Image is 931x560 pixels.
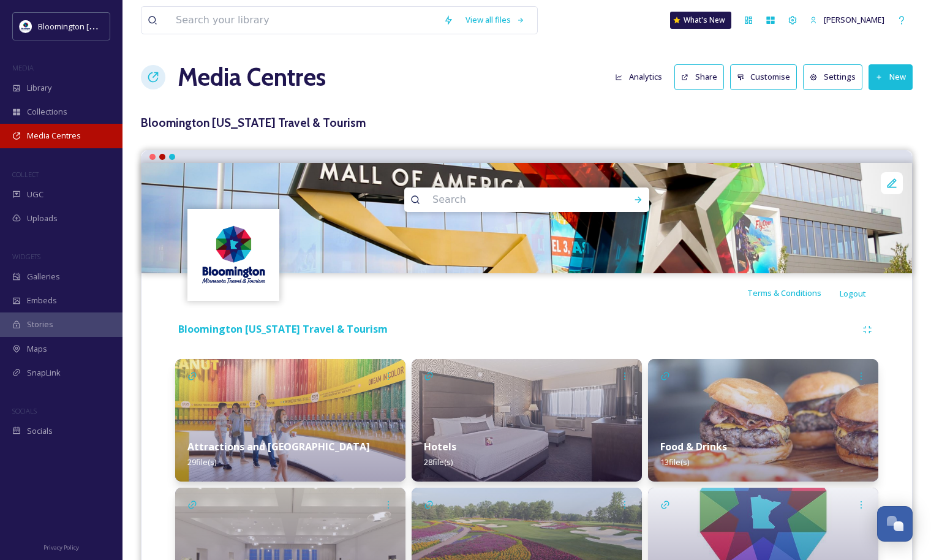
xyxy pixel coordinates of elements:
span: Stories [27,319,53,330]
span: Privacy Policy [43,543,79,551]
button: New [869,64,913,89]
strong: Food & Drinks [660,440,727,453]
span: Terms & Conditions [747,287,821,298]
span: Uploads [27,213,58,224]
span: WIDGETS [12,252,40,261]
span: Embeds [27,295,57,306]
button: Analytics [609,65,668,89]
a: Privacy Policy [43,539,79,554]
a: Settings [803,64,869,89]
span: 29 file(s) [187,456,216,467]
a: What's New [670,12,731,29]
a: [PERSON_NAME] [804,8,891,32]
span: COLLECT [12,170,39,179]
span: MEDIA [12,63,34,72]
span: UGC [27,189,43,200]
button: Share [674,64,724,89]
span: Logout [840,288,866,299]
span: Library [27,82,51,94]
img: 13422339_269375976746752_8378838829655987524_o.jpg [648,359,878,482]
span: 28 file(s) [424,456,453,467]
strong: Attractions and [GEOGRAPHIC_DATA] [187,440,370,453]
button: Customise [730,64,797,89]
span: [PERSON_NAME] [824,14,884,25]
input: Search [426,186,594,213]
span: Socials [27,425,53,437]
span: Media Centres [27,130,81,142]
img: 149897-c_1.jpg [412,359,642,482]
a: View all files [459,8,531,32]
a: Analytics [609,65,674,89]
button: Open Chat [877,506,913,542]
a: Customise [730,64,804,89]
span: SOCIALS [12,406,37,415]
input: Search your library [170,7,437,34]
img: 429649847_804695101686009_1723528578384153789_n.jpg [189,210,278,299]
img: Mall of America star.jpg [141,163,912,273]
span: Collections [27,106,67,118]
img: Bloomington%2520CVB_July15_1722.jpg [175,359,405,482]
span: SnapLink [27,367,61,379]
img: 429649847_804695101686009_1723528578384153789_n.jpg [20,20,32,32]
strong: Hotels [424,440,456,453]
button: Settings [803,64,862,89]
span: Galleries [27,271,60,282]
a: Terms & Conditions [747,286,840,300]
a: Media Centres [178,59,326,96]
h3: Bloomington [US_STATE] Travel & Tourism [141,114,913,132]
span: 13 file(s) [660,456,689,467]
span: Maps [27,343,47,355]
strong: Bloomington [US_STATE] Travel & Tourism [178,322,388,336]
span: Bloomington [US_STATE] Travel & Tourism [38,20,191,32]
